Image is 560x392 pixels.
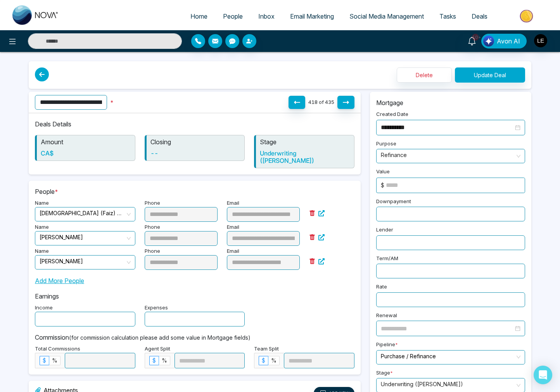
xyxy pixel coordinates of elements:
a: People [215,9,251,24]
button: Delete [397,67,452,83]
span: Deals [472,12,487,20]
label: Renewal [376,312,397,321]
a: Social Media Management [342,9,432,24]
img: User Avatar [534,34,547,47]
label: Phone [145,223,160,231]
a: Tasks [432,9,464,24]
label: Stage [376,369,393,378]
span: Avon AI [497,36,520,46]
label: Pipeline [376,341,398,350]
button: Avon AI [481,34,527,48]
label: Income [35,304,53,312]
a: 10+ [463,34,481,47]
label: Name [35,199,49,207]
label: Email [227,223,239,231]
p: Closing [150,137,241,147]
p: Earnings [35,292,354,301]
label: Term/AM [376,255,398,264]
span: Add More People [35,276,84,285]
label: Rate [376,283,387,292]
p: Amount [41,137,131,147]
p: Stage [260,137,350,147]
label: Downpayment [376,198,411,207]
a: Home [183,9,215,24]
span: 10+ [472,34,479,41]
label: Team Split [254,345,279,353]
p: Commission [35,333,354,342]
h6: CA$ [41,150,131,157]
button: Update Deal [455,67,525,83]
img: Market-place.gif [499,7,555,25]
label: Email [227,247,239,255]
label: Created Date [376,111,408,120]
label: Email [227,199,239,207]
span: $ [152,357,156,364]
h6: Underwriting ([PERSON_NAME]) [260,150,350,164]
span: % [162,357,167,364]
span: $ [262,357,265,364]
span: close-circle [515,125,520,130]
label: Total Commissions [35,345,80,353]
label: Purpose [376,140,396,149]
span: Home [190,12,207,20]
label: Lender [376,226,393,235]
span: People [223,12,243,20]
label: Phone [145,247,160,255]
span: % [271,357,277,364]
p: Mortgage [376,98,525,107]
img: Lead Flow [483,36,494,47]
span: % [52,357,57,364]
label: Expenses [145,304,168,312]
span: $ [43,357,46,364]
a: Deals [464,9,495,24]
a: Inbox [251,9,282,24]
span: Tasks [439,12,456,20]
h6: -- [150,150,241,157]
label: Phone [145,199,160,207]
span: Email Marketing [290,12,334,20]
label: Agent Split [145,345,170,353]
a: Email Marketing [282,9,342,24]
span: Social Media Management [349,12,424,20]
label: Value [376,168,390,177]
p: People [35,187,354,196]
small: (for commission calculation please add some value in Mortgage fields) [69,334,251,341]
span: Underwriting (Nirali) [381,378,520,392]
span: Refinance [381,149,520,163]
span: 418 of 435 [308,99,334,105]
label: Name [35,223,49,231]
span: Inbox [258,12,275,20]
label: Name [35,247,49,255]
div: Open Intercom Messenger [534,366,552,384]
p: Deals Details [35,119,354,129]
img: Nova CRM Logo [12,5,59,25]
